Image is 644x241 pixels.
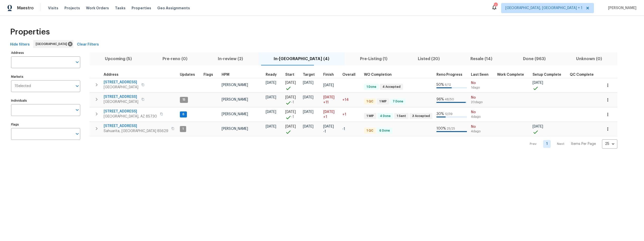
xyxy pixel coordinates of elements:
[104,109,157,114] span: [STREET_ADDRESS]
[533,125,543,128] span: [DATE]
[222,127,248,131] span: [PERSON_NAME]
[445,98,454,101] span: 48 / 50
[303,81,313,85] span: [DATE]
[342,98,349,102] span: +14
[283,107,301,122] td: Project started 1 days early
[342,73,355,76] span: Overall
[445,112,453,115] span: 12 / 39
[410,114,432,118] span: 3 Accepted
[365,129,375,133] span: 1 QC
[340,122,362,136] td: 1 day(s) earlier than target finish date
[323,100,329,105] span: +11
[323,129,326,134] span: -1
[505,6,582,11] span: [GEOGRAPHIC_DATA], [GEOGRAPHIC_DATA] + 1
[303,125,313,128] span: [DATE]
[406,55,452,62] span: Listed (20)
[342,73,360,76] div: Days past target finish date
[511,55,558,62] span: Done (963)
[285,73,299,76] div: Actual renovation start date
[340,107,362,122] td: 1 day(s) past target finish date
[323,84,334,87] span: [DATE]
[471,115,493,119] span: 4d ago
[471,100,493,104] span: 20d ago
[48,6,58,11] span: Visits
[445,83,451,86] span: 6 / 12
[377,99,389,104] span: 1 WIP
[222,73,229,76] span: HPM
[377,129,392,133] span: 6 Done
[104,129,168,134] span: Sahuarita, [GEOGRAPHIC_DATA] 85629
[340,93,362,107] td: 14 day(s) past target finish date
[132,6,151,11] span: Properties
[74,59,81,66] button: Open
[93,55,144,62] span: Upcoming (5)
[436,98,444,101] span: 96 %
[436,127,446,130] span: 100 %
[11,75,80,78] label: Markets
[104,73,118,76] span: Address
[303,96,313,99] span: [DATE]
[525,139,617,149] nav: Pagination Navigation
[471,129,493,134] span: 4d ago
[11,123,80,126] label: Flags
[323,110,335,114] span: [DATE]
[365,114,376,118] span: 1 WIP
[204,73,213,76] span: Flags
[33,40,73,48] div: [GEOGRAPHIC_DATA]
[364,73,392,76] span: WO Completion
[602,137,617,150] div: 25
[395,114,408,118] span: 1 Sent
[303,73,315,76] span: Target
[342,127,345,131] span: -1
[266,96,276,99] span: [DATE]
[206,55,255,62] span: In-review (2)
[64,6,80,11] span: Projects
[436,112,444,116] span: 30 %
[365,85,378,89] span: 1 Done
[543,140,551,148] a: Goto page 1
[471,86,493,90] span: 1d ago
[323,125,334,128] span: [DATE]
[266,73,277,76] span: Ready
[180,73,195,76] span: Updates
[533,73,561,76] span: Setup Complete
[291,114,294,119] span: -1
[321,107,340,122] td: Scheduled to finish 1 day(s) late
[323,96,335,99] span: [DATE]
[494,3,497,8] div: 2
[74,106,81,113] button: Open
[86,6,109,11] span: Work Orders
[533,81,543,85] span: [DATE]
[471,95,493,100] span: No
[283,78,301,92] td: Project started on time
[104,124,168,129] span: [STREET_ADDRESS]
[303,73,319,76] div: Target renovation project end date
[323,114,327,119] span: +1
[321,93,340,107] td: Scheduled to finish 11 day(s) late
[222,98,248,101] span: [PERSON_NAME]
[261,55,342,62] span: In-[GEOGRAPHIC_DATA] (4)
[266,73,281,76] div: Earliest renovation start date (first business day after COE or Checkout)
[447,127,455,130] span: 25 / 25
[104,114,157,119] span: [GEOGRAPHIC_DATA], AZ 85730
[10,29,50,34] span: Properties
[571,141,596,146] p: Items Per Page
[285,125,296,128] span: [DATE]
[17,6,34,11] span: Maestro
[606,6,636,11] span: [PERSON_NAME]
[266,125,276,128] span: [DATE]
[266,81,276,85] span: [DATE]
[348,55,400,62] span: Pre-Listing (1)
[74,83,81,90] button: Open
[436,73,462,76] span: Reno Progress
[10,42,30,48] span: Hide filters
[497,73,524,76] span: Work Complete
[564,55,614,62] span: Unknown (0)
[11,99,80,102] label: Individuals
[11,51,80,54] label: Address
[285,73,294,76] span: Start
[471,81,493,86] span: No
[180,112,186,116] span: 6
[283,93,301,107] td: Project started 1 days early
[150,55,200,62] span: Pre-reno (0)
